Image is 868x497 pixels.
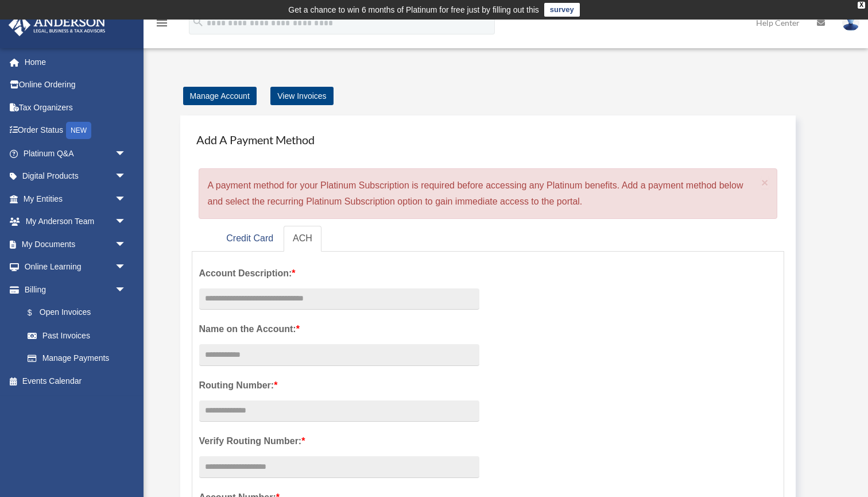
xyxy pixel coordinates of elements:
h4: Add A Payment Method [192,127,785,152]
label: Routing Number: [199,377,479,394]
i: search [192,16,204,28]
a: Online Ordering [8,74,144,97]
img: Anderson Advisors Platinum Portal [5,14,109,36]
div: close [858,2,865,9]
span: arrow_drop_down [115,233,138,256]
label: Account Description: [199,265,479,282]
a: Platinum Q&Aarrow_drop_down [8,142,144,165]
a: Credit Card [217,226,282,252]
a: My Documentsarrow_drop_down [8,233,144,256]
span: arrow_drop_down [115,256,138,279]
a: survey [544,3,580,17]
span: × [761,176,769,189]
a: Digital Productsarrow_drop_down [8,165,144,188]
div: A payment method for your Platinum Subscription is required before accessing any Platinum benefit... [199,168,778,219]
a: Past Invoices [16,324,144,347]
a: Tax Organizers [8,96,144,119]
div: NEW [66,122,91,139]
span: arrow_drop_down [115,165,138,188]
label: Name on the Account: [199,321,479,337]
img: User Pic [842,14,859,31]
a: Order StatusNEW [8,119,144,142]
span: $ [34,306,40,320]
i: menu [155,16,169,30]
button: Close [761,176,769,188]
a: Manage Payments [16,347,138,370]
div: Get a chance to win 6 months of Platinum for free just by filling out this [288,3,539,17]
span: arrow_drop_down [115,278,138,302]
a: Events Calendar [8,369,144,392]
label: Verify Routing Number: [199,433,479,449]
a: Manage Account [183,87,257,105]
a: Online Learningarrow_drop_down [8,256,144,279]
a: My Anderson Teamarrow_drop_down [8,210,144,233]
a: $Open Invoices [16,301,144,325]
span: arrow_drop_down [115,142,138,165]
span: arrow_drop_down [115,187,138,211]
span: arrow_drop_down [115,210,138,234]
a: Billingarrow_drop_down [8,278,144,301]
a: View Invoices [270,87,333,105]
a: menu [155,20,169,30]
a: ACH [284,226,321,252]
a: My Entitiesarrow_drop_down [8,187,144,210]
a: Home [8,51,144,74]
